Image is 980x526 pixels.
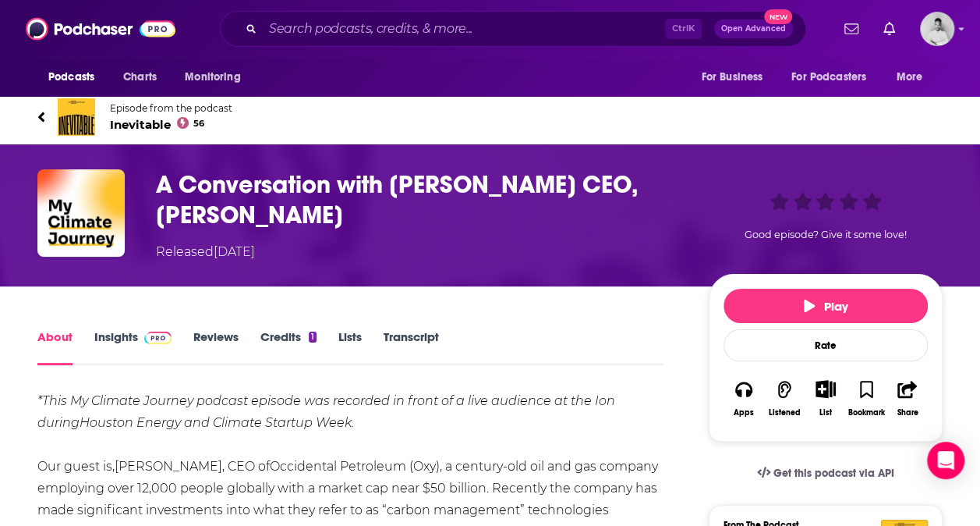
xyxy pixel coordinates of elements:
span: Play [804,299,848,314]
span: Podcasts [48,66,94,88]
button: Open AdvancedNew [714,20,793,38]
span: Episode from the podcast [110,102,232,114]
div: Rate [724,329,928,361]
button: Bookmark [846,370,886,427]
a: Get this podcast via API [745,454,907,492]
input: Search podcasts, credits, & more... [263,16,665,41]
a: Charts [113,62,166,92]
a: Show notifications dropdown [838,16,865,42]
img: Podchaser Pro [144,332,172,344]
a: InevitableEpisode from the podcastInevitable56 [37,98,943,136]
button: Show profile menu [920,12,954,46]
a: Occidental Petroleum (Oxy) [270,459,440,474]
span: Charts [123,66,157,88]
img: A Conversation with Oxy CEO, Vicki Hollub [37,169,125,257]
span: For Podcasters [791,66,866,88]
button: Listened [764,370,805,427]
img: Podchaser - Follow, Share and Rate Podcasts [26,14,175,44]
span: For Business [701,66,762,88]
div: 1 [309,332,317,343]
button: open menu [37,62,115,92]
button: Play [724,289,928,323]
div: Share [897,408,918,418]
div: Open Intercom Messenger [927,442,964,479]
button: Apps [724,370,764,427]
button: open menu [781,62,889,92]
span: Good episode? Give it some love! [745,229,907,240]
div: Apps [734,408,754,418]
span: More [897,66,923,88]
img: User Profile [920,12,954,46]
img: Inevitable [58,98,95,136]
button: open menu [690,62,782,92]
div: Show More ButtonList [805,370,846,427]
a: Credits1 [260,329,317,365]
a: Show notifications dropdown [877,16,901,42]
div: Bookmark [848,408,885,418]
a: InsightsPodchaser Pro [94,329,172,365]
span: Get this podcast via API [773,467,894,480]
span: Monitoring [185,66,240,88]
a: Reviews [193,329,239,365]
i: . [352,415,354,430]
a: About [37,329,73,365]
a: Lists [338,329,362,365]
div: Search podcasts, credits, & more... [220,11,806,47]
a: [PERSON_NAME] [115,459,222,474]
div: Released [DATE] [156,243,255,261]
span: 56 [193,120,204,127]
span: Open Advanced [721,25,786,33]
span: Inevitable [110,117,232,132]
span: Logged in as onsibande [920,12,954,46]
button: open menu [174,62,260,92]
i: *This My Climate Journey podcast episode was recorded in front of a live audience at the Ion during [37,393,615,430]
span: New [764,9,792,24]
div: Listened [769,408,801,418]
div: List [819,407,832,418]
button: Share [887,370,928,427]
span: Ctrl K [665,19,702,39]
a: Transcript [384,329,439,365]
a: Houston Energy and Climate Startup Week [80,415,352,430]
h1: A Conversation with Oxy CEO, Vicki Hollub [156,169,684,230]
button: Show More Button [809,380,841,397]
button: open menu [886,62,943,92]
